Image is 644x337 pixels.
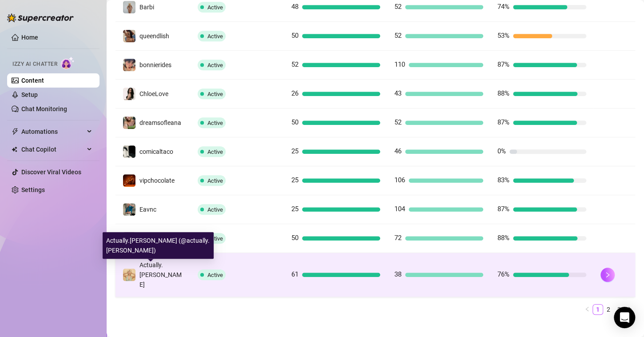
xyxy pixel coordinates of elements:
img: AI Chatter [61,56,75,69]
img: vipchocolate [123,174,135,187]
li: 1 [592,304,603,315]
span: comicaltaco [139,148,173,155]
span: 87% [497,205,509,213]
a: Discover Viral Videos [21,168,81,176]
span: left [584,306,590,312]
span: 52 [394,3,402,11]
span: 88% [497,234,509,242]
span: 52 [394,118,402,126]
a: 3 [614,305,624,314]
span: Izzy AI Chatter [12,60,57,68]
span: Active [207,120,223,126]
span: 48 [291,3,298,11]
span: 52 [291,60,298,68]
span: 50 [291,118,298,126]
img: Eavnc [123,203,135,216]
span: 110 [394,60,405,68]
a: Setup [21,91,38,98]
li: Next Page [624,304,635,315]
a: Content [21,77,44,84]
img: Chat Copilot [12,146,17,152]
span: Active [207,62,223,68]
a: 1 [593,305,603,314]
span: 87% [497,118,509,126]
a: Settings [21,186,45,193]
span: 104 [394,205,405,213]
li: Previous Page [582,304,592,315]
button: right [624,304,635,315]
span: 87% [497,60,509,68]
span: 52 [394,32,402,40]
img: queendlish [123,30,135,42]
button: right [600,268,615,282]
span: 38 [394,270,402,278]
span: 61 [291,270,298,278]
li: 3 [614,304,624,315]
img: logo-BBDzfeDw.svg [7,13,74,22]
span: dreamsofleana [139,119,181,126]
img: bonnierides [123,59,135,71]
span: queendlish [139,32,169,40]
span: Active [207,177,223,184]
span: 83% [497,176,509,184]
span: 72 [394,234,402,242]
a: 2 [604,305,613,314]
span: 46 [394,147,402,155]
span: 76% [497,270,509,278]
span: vipchocolate [139,177,175,184]
span: 25 [291,176,298,184]
span: Actually.[PERSON_NAME] [139,261,182,288]
span: 26 [291,89,298,97]
a: Chat Monitoring [21,105,67,112]
div: Actually.[PERSON_NAME] (@actually.[PERSON_NAME]) [103,232,214,259]
button: left [582,304,592,315]
span: Eavnc [139,206,156,213]
span: 0% [497,147,506,155]
span: 74% [497,3,509,11]
span: Chat Copilot [21,142,84,156]
span: 50 [291,32,298,40]
span: Active [207,33,223,40]
span: Active [207,91,223,97]
span: bonnierides [139,61,171,68]
span: ChloeLove [139,90,168,97]
img: comicaltaco [123,145,135,158]
span: 53% [497,32,509,40]
li: 2 [603,304,614,315]
div: Open Intercom Messenger [614,307,635,328]
a: Home [21,34,38,41]
span: right [604,272,611,278]
span: 43 [394,89,402,97]
span: Active [207,235,223,242]
img: dreamsofleana [123,116,135,129]
span: 88% [497,89,509,97]
span: Automations [21,124,84,139]
span: 50 [291,234,298,242]
span: 25 [291,205,298,213]
span: Active [207,148,223,155]
span: 25 [291,147,298,155]
span: thunderbolt [12,128,19,135]
span: 106 [394,176,405,184]
span: Barbi [139,4,154,11]
img: Barbi [123,1,135,13]
span: Active [207,4,223,11]
img: Actually.Maria [123,269,135,281]
span: Active [207,206,223,213]
span: Active [207,272,223,278]
img: ChloeLove [123,88,135,100]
